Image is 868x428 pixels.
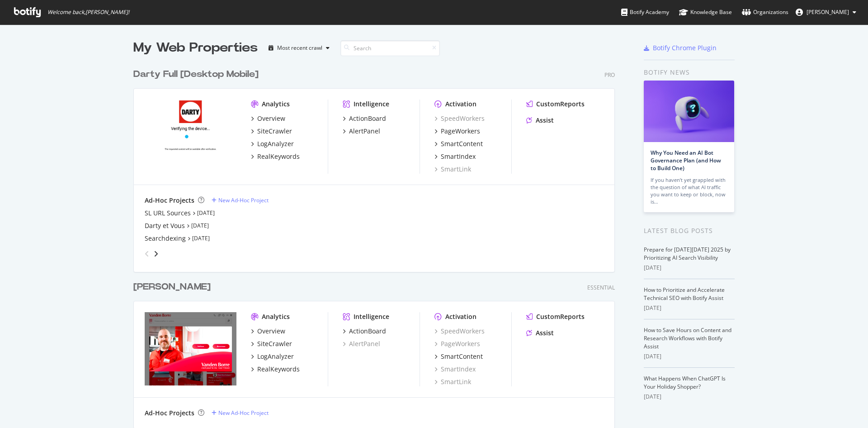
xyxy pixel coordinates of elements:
a: SpeedWorkers [434,327,485,336]
a: SmartIndex [434,152,476,161]
div: Intelligence [354,312,389,321]
a: New Ad-Hoc Project [212,409,269,417]
div: Analytics [262,312,290,321]
div: SmartContent [441,139,483,148]
button: [PERSON_NAME] [788,5,863,19]
a: CustomReports [526,100,585,109]
a: SmartLink [434,165,471,174]
a: Botify Chrome Plugin [644,43,717,52]
a: SmartContent [434,352,483,361]
a: [DATE] [191,222,209,229]
div: ActionBoard [349,327,386,336]
div: angle-right [153,249,159,258]
img: www.darty.com/ [145,100,236,173]
a: Why You Need an AI Bot Governance Plan (and How to Build One) [651,149,721,172]
div: Pro [604,71,615,79]
button: Most recent crawl [265,41,333,55]
a: ActionBoard [343,114,386,123]
a: AlertPanel [343,127,380,136]
div: Overview [257,327,285,336]
a: LogAnalyzer [251,352,294,361]
a: [DATE] [192,234,210,242]
img: www.vandenborre.be/ [145,312,236,385]
a: CustomReports [526,312,585,321]
a: AlertPanel [343,339,380,348]
div: New Ad-Hoc Project [218,409,269,417]
div: Activation [445,100,476,109]
div: [DATE] [644,393,735,401]
a: SpeedWorkers [434,114,485,123]
div: LogAnalyzer [257,352,294,361]
div: Latest Blog Posts [644,226,735,236]
a: PageWorkers [434,127,480,136]
div: If you haven’t yet grappled with the question of what AI traffic you want to keep or block, now is… [651,176,727,205]
a: RealKeywords [251,365,300,374]
div: New Ad-Hoc Project [218,196,269,204]
div: Essential [587,284,615,291]
a: Searchdexing [145,234,186,243]
a: SmartContent [434,139,483,148]
a: PageWorkers [434,339,480,348]
div: Analytics [262,100,290,109]
div: Assist [536,328,554,338]
div: CustomReports [536,312,585,321]
a: SiteCrawler [251,339,292,348]
div: SmartContent [441,352,483,361]
a: SmartLink [434,377,471,386]
div: Assist [536,116,554,125]
div: angle-left [141,247,153,261]
a: What Happens When ChatGPT Is Your Holiday Shopper? [644,375,726,390]
span: Welcome back, [PERSON_NAME] ! [47,9,129,16]
div: Botify Chrome Plugin [653,43,717,52]
a: RealKeywords [251,152,300,161]
input: Search [340,40,440,56]
img: Why You Need an AI Bot Governance Plan (and How to Build One) [644,81,734,142]
div: Botify news [644,67,735,77]
div: Organizations [742,8,788,17]
div: RealKeywords [257,365,300,374]
div: Ad-Hoc Projects [145,196,194,205]
div: [DATE] [644,304,735,312]
div: RealKeywords [257,152,300,161]
div: Most recent crawl [277,45,322,51]
a: LogAnalyzer [251,139,294,148]
div: My Web Properties [133,39,258,57]
div: LogAnalyzer [257,139,294,148]
div: Ad-Hoc Projects [145,409,194,418]
div: SiteCrawler [257,339,292,348]
div: CustomReports [536,100,585,109]
a: How to Prioritize and Accelerate Technical SEO with Botify Assist [644,286,725,302]
div: Intelligence [354,100,389,109]
a: Overview [251,327,285,336]
div: [PERSON_NAME] [133,281,211,294]
div: ActionBoard [349,114,386,123]
a: SmartIndex [434,365,476,374]
a: New Ad-Hoc Project [212,196,269,204]
a: How to Save Hours on Content and Research Workflows with Botify Assist [644,326,731,350]
div: SmartIndex [441,152,476,161]
a: Assist [526,328,554,338]
div: Knowledge Base [679,8,732,17]
span: Simon Alixant [807,8,849,16]
a: Prepare for [DATE][DATE] 2025 by Prioritizing AI Search Visibility [644,246,731,262]
div: PageWorkers [441,127,480,136]
a: Darty Full [Desktop Mobile] [133,68,262,81]
div: Activation [445,312,476,321]
a: Darty et Vous [145,221,185,230]
a: Assist [526,116,554,125]
div: [DATE] [644,352,735,361]
a: SiteCrawler [251,127,292,136]
div: SiteCrawler [257,127,292,136]
div: [DATE] [644,264,735,272]
div: Darty Full [Desktop Mobile] [133,68,259,81]
a: SL URL Sources [145,209,191,218]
